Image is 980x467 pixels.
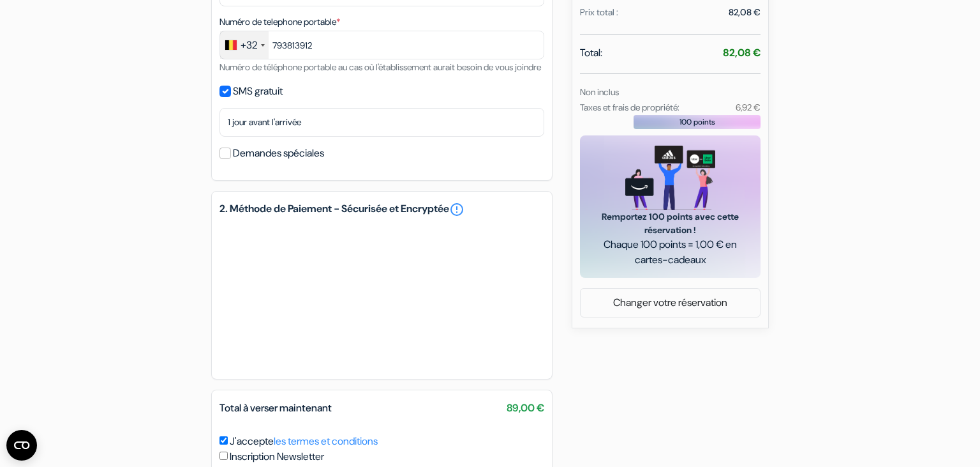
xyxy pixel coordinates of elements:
img: gift_card_hero_new.png [625,146,715,210]
span: 89,00 € [507,401,544,416]
small: Numéro de téléphone portable au cas où l'établissement aurait besoin de vous joindre [219,61,541,73]
div: +32 [241,38,257,53]
span: Total: [580,45,602,61]
a: Changer votre réservation [581,291,760,315]
label: Numéro de telephone portable [219,15,340,29]
label: J'accepte [230,434,378,449]
strong: 82,08 € [723,46,761,59]
label: Inscription Newsletter [230,449,324,464]
small: Non inclus [580,86,619,98]
span: Chaque 100 points = 1,00 € en cartes-cadeaux [595,237,745,268]
label: Demandes spéciales [233,144,324,162]
div: Prix total : [580,6,618,19]
button: Ouvrir le widget CMP [6,430,37,461]
iframe: Cadre de saisie sécurisé pour le paiement [217,220,547,371]
input: 470 12 34 56 [219,31,544,59]
h5: 2. Méthode de Paiement - Sécurisée et Encryptée [219,202,544,217]
label: SMS gratuit [233,82,283,100]
small: Taxes et frais de propriété: [580,102,679,113]
small: 6,92 € [736,102,761,113]
a: les termes et conditions [274,434,378,448]
span: Total à verser maintenant [219,401,332,415]
a: error_outline [449,202,464,217]
div: 82,08 € [729,6,761,19]
span: Remportez 100 points avec cette réservation ! [595,210,745,237]
div: Belgium (België): +32 [220,31,269,59]
span: 100 points [679,116,715,128]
